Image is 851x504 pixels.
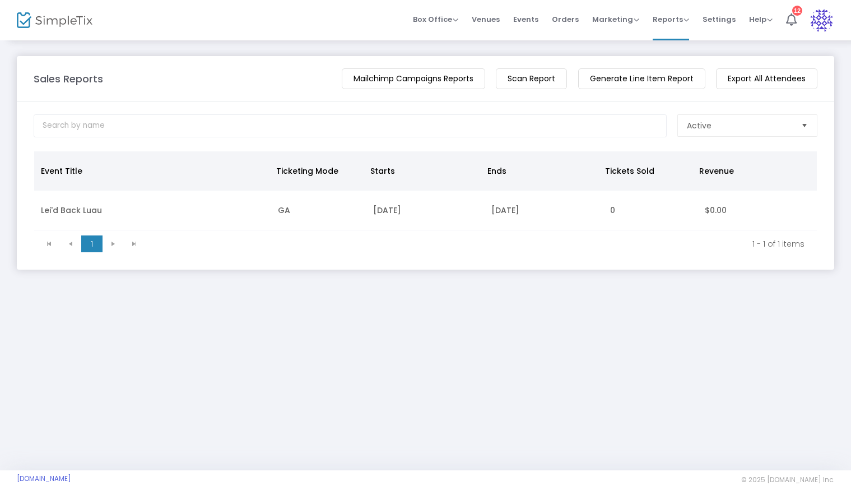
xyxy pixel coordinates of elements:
[603,191,698,230] td: 0
[271,191,366,230] td: GA
[699,165,734,177] span: Revenue
[366,191,485,230] td: [DATE]
[552,5,579,34] span: Orders
[513,5,538,34] span: Events
[716,68,817,89] m-button: Export All Attendees
[364,151,481,191] th: Starts
[698,191,817,230] td: $0.00
[703,5,736,34] span: Settings
[481,151,598,191] th: Ends
[17,474,71,483] a: [DOMAIN_NAME]
[413,14,458,25] span: Box Office
[578,68,705,89] m-button: Generate Line Item Report
[34,151,817,230] div: Data table
[496,68,567,89] m-button: Scan Report
[687,120,712,131] span: Active
[81,235,103,252] span: Page 1
[34,151,269,191] th: Event Title
[749,14,773,25] span: Help
[741,475,834,484] span: © 2025 [DOMAIN_NAME] Inc.
[472,5,500,34] span: Venues
[34,191,271,230] td: Lei'd Back Luau
[342,68,485,89] m-button: Mailchimp Campaigns Reports
[792,6,802,16] div: 12
[592,14,639,25] span: Marketing
[269,151,364,191] th: Ticketing Mode
[653,14,689,25] span: Reports
[598,151,692,191] th: Tickets Sold
[485,191,603,230] td: [DATE]
[797,115,812,136] button: Select
[34,71,103,86] m-panel-title: Sales Reports
[34,114,667,137] input: Search by name
[153,238,805,249] kendo-pager-info: 1 - 1 of 1 items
